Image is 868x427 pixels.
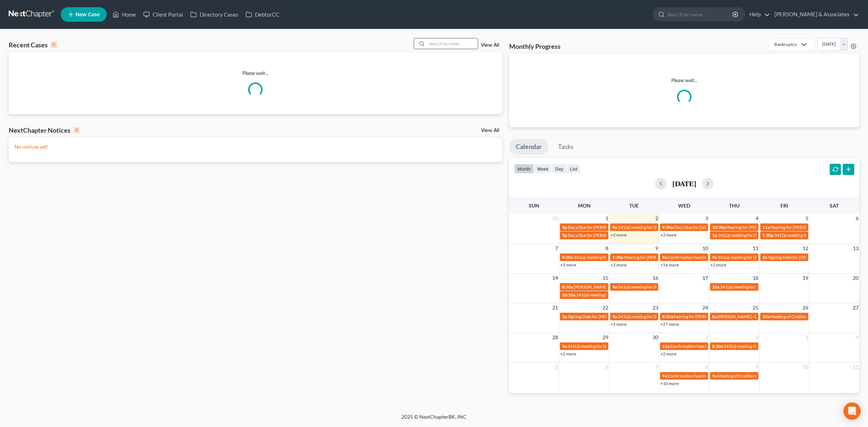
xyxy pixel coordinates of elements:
span: Confirmation hearing for [PERSON_NAME] & [PERSON_NAME] [668,373,788,379]
span: 341(a) meeting for [PERSON_NAME] & [PERSON_NAME] Northern-[PERSON_NAME] [576,292,739,298]
span: 17 [702,274,709,282]
span: Fri [780,202,788,209]
span: Sun [529,202,539,209]
a: +2 more [610,232,626,238]
span: 11a [762,225,770,230]
span: 29 [602,333,609,342]
span: 5 [554,363,559,371]
a: Calendar [509,139,548,155]
span: 28 [552,333,559,342]
span: 11 [752,244,759,253]
span: 26 [802,303,809,312]
span: Wed [678,202,690,209]
span: 2 [655,214,659,223]
div: Bankruptcy [774,41,797,47]
span: 23 [652,303,659,312]
span: Docs Due for [US_STATE][PERSON_NAME] [674,225,756,230]
span: Docs Due for [PERSON_NAME] [568,232,627,238]
span: 9:30a [662,225,673,230]
a: Tasks [552,139,580,155]
span: 341(a) meeting for [PERSON_NAME] [618,225,688,230]
a: +2 more [560,351,576,356]
h3: Monthly Progress [509,42,561,51]
span: 6 [855,214,859,223]
a: +2 more [610,262,626,268]
span: 10 [702,244,709,253]
a: +56 more [660,262,679,268]
div: 0 [73,127,80,133]
span: 8:30a [712,343,723,349]
a: DebtorCC [242,8,283,21]
button: month [514,164,534,174]
span: 10:10a [562,292,575,298]
span: Mon [578,202,591,209]
input: Search by name... [427,38,478,49]
span: 22 [602,303,609,312]
span: 9a [662,373,667,379]
span: 20 [852,274,859,282]
a: +27 more [660,321,679,327]
span: 341(a) meeting for [PERSON_NAME] [PERSON_NAME] [718,232,822,238]
span: 9a [712,255,717,260]
p: Please wait... [9,69,502,77]
span: 5p [562,232,567,238]
span: Hearing for [PERSON_NAME] [726,225,783,230]
span: 27 [852,303,859,312]
span: 10a [762,314,770,319]
span: 341(a) meeting for [PERSON_NAME] [618,284,688,290]
a: Home [109,8,140,21]
span: 341(a) meeting for [PERSON_NAME] [567,343,637,349]
span: 341(a) meeting for [PERSON_NAME] [720,284,790,290]
span: 12 [802,244,809,253]
span: 8:30a [562,284,573,290]
span: 1:30p [612,255,624,260]
span: 4 [755,214,759,223]
span: 31 [552,214,559,223]
h2: [DATE] [672,180,696,187]
p: No notices yet! [14,143,496,150]
span: 11a [662,343,669,349]
span: 8 [605,244,609,253]
div: 0 [51,42,57,48]
span: 1:30p [762,232,774,238]
span: 9a [712,373,717,379]
span: 9 [655,244,659,253]
span: Tue [629,202,639,209]
span: 4 [855,333,859,342]
span: hearing for [PERSON_NAME] [674,314,729,319]
span: New Case [76,12,100,17]
a: +10 more [660,381,679,386]
a: +2 more [660,351,676,356]
a: Help [746,8,770,21]
span: 21 [552,303,559,312]
span: Confirmation hearing for [PERSON_NAME] [668,255,750,260]
span: 3 [805,333,809,342]
span: 24 [702,303,709,312]
span: 30 [652,333,659,342]
a: +2 more [610,321,626,327]
span: 5p [562,225,567,230]
span: 341(a) meeting for [PERSON_NAME] [718,255,787,260]
span: 10a [712,284,719,290]
span: 341(a) meeting for [PERSON_NAME] [724,343,793,349]
span: 18 [752,274,759,282]
a: +2 more [660,232,676,238]
span: 25 [752,303,759,312]
input: Search by name... [667,8,733,21]
span: 9a [612,284,617,290]
span: 7 [554,244,559,253]
a: +2 more [710,262,726,268]
span: Sat [830,202,839,209]
span: 341(a) meeting for [PERSON_NAME] [774,232,844,238]
span: 1p [712,232,717,238]
span: 9a [612,314,617,319]
span: 11 [852,363,859,371]
button: day [552,164,567,174]
span: 6 [605,363,609,371]
span: 9 [755,363,759,371]
button: list [567,164,580,174]
span: 13 [852,244,859,253]
span: 9a [612,225,617,230]
a: Client Portal [140,8,187,21]
span: Meeting of Creditors for [PERSON_NAME] [718,373,798,379]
